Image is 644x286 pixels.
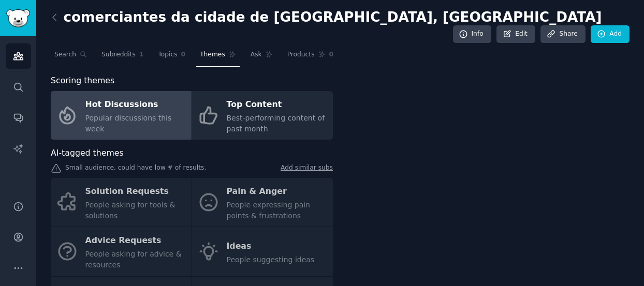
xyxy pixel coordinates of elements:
[101,50,136,59] span: Subreddits
[200,50,225,59] span: Themes
[453,25,491,43] a: Info
[98,47,147,68] a: Subreddits1
[85,114,172,133] span: Popular discussions this week
[540,25,585,43] a: Share
[247,47,276,68] a: Ask
[329,50,334,59] span: 0
[591,25,630,43] a: Add
[192,91,333,140] a: Top ContentBest-performing content of past month
[281,163,333,174] a: Add similar subs
[51,91,192,140] a: Hot DiscussionsPopular discussions this week
[54,50,76,59] span: Search
[51,163,333,174] div: Small audience, could have low # of results.
[51,147,124,160] span: AI-tagged themes
[287,50,315,59] span: Products
[51,9,602,26] h2: comerciantes da cidade de [GEOGRAPHIC_DATA], [GEOGRAPHIC_DATA]
[284,47,337,68] a: Products0
[158,50,177,59] span: Topics
[6,9,30,27] img: GummySearch logo
[181,50,186,59] span: 0
[251,50,262,59] span: Ask
[496,25,535,43] a: Edit
[154,47,189,68] a: Topics0
[196,47,240,68] a: Themes
[227,96,328,113] div: Top Content
[227,114,325,133] span: Best-performing content of past month
[51,47,91,68] a: Search
[51,74,114,87] span: Scoring themes
[139,50,144,59] span: 1
[85,96,186,113] div: Hot Discussions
